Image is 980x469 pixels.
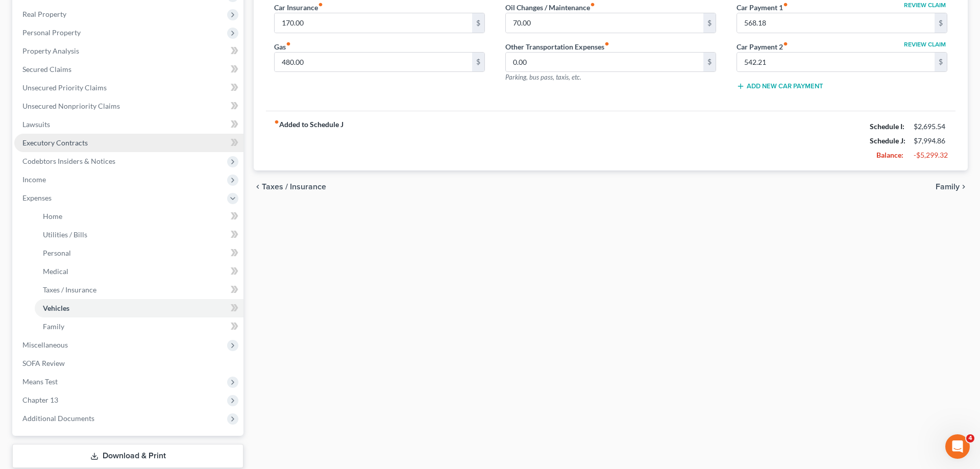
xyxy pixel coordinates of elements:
span: Medical [43,267,68,276]
i: fiber_manual_record [604,41,609,46]
a: Unsecured Nonpriority Claims [14,97,243,115]
i: fiber_manual_record [783,41,788,46]
span: Taxes / Insurance [262,183,326,191]
a: Utilities / Bills [35,226,243,244]
span: Lawsuits [22,120,50,129]
input: -- [275,53,472,72]
a: Family [35,317,243,336]
a: Property Analysis [14,42,243,60]
div: $ [703,13,716,33]
div: -$5,299.32 [914,150,947,160]
i: fiber_manual_record [590,2,595,7]
span: Codebtors Insiders & Notices [22,157,115,165]
strong: Added to Schedule J [274,119,344,162]
span: Expenses [22,193,52,202]
a: Lawsuits [14,115,243,134]
a: Taxes / Insurance [35,281,243,299]
span: Vehicles [43,304,69,312]
span: Family [936,183,960,191]
label: Gas [274,41,291,52]
span: Means Test [22,377,58,386]
span: Utilities / Bills [43,230,87,239]
span: Taxes / Insurance [43,285,96,294]
input: -- [506,53,703,72]
span: Personal Property [22,28,81,37]
button: Add New Car Payment [737,82,823,90]
span: Parking, bus pass, taxis, etc. [505,73,581,81]
div: $ [703,53,716,72]
input: -- [275,13,472,33]
div: $ [472,13,484,33]
span: 4 [966,434,974,442]
span: Additional Documents [22,414,94,423]
strong: Balance: [876,151,903,159]
input: -- [737,13,935,33]
strong: Schedule J: [870,136,905,145]
span: Miscellaneous [22,340,68,349]
a: Unsecured Priority Claims [14,79,243,97]
button: chevron_left Taxes / Insurance [254,183,326,191]
button: Review Claim [902,2,947,8]
div: $2,695.54 [914,121,947,132]
span: Personal [43,249,71,257]
i: fiber_manual_record [318,2,323,7]
a: Medical [35,262,243,281]
div: $ [472,53,484,72]
a: Vehicles [35,299,243,317]
a: Home [35,207,243,226]
input: -- [506,13,703,33]
button: Family chevron_right [936,183,968,191]
label: Car Payment 2 [737,41,788,52]
span: SOFA Review [22,359,65,367]
a: SOFA Review [14,354,243,373]
label: Oil Changes / Maintenance [505,2,595,13]
span: Home [43,212,62,220]
a: Personal [35,244,243,262]
span: Unsecured Priority Claims [22,83,107,92]
i: fiber_manual_record [783,2,788,7]
i: chevron_left [254,183,262,191]
span: Real Property [22,10,66,18]
a: Download & Print [12,444,243,468]
i: fiber_manual_record [274,119,279,125]
input: -- [737,53,935,72]
a: Executory Contracts [14,134,243,152]
button: Review Claim [902,41,947,47]
iframe: Intercom live chat [945,434,970,459]
label: Other Transportation Expenses [505,41,609,52]
span: Property Analysis [22,46,79,55]
a: Secured Claims [14,60,243,79]
i: fiber_manual_record [286,41,291,46]
strong: Schedule I: [870,122,904,131]
label: Car Insurance [274,2,323,13]
div: $ [935,13,947,33]
span: Family [43,322,64,331]
span: Chapter 13 [22,396,58,404]
span: Income [22,175,46,184]
i: chevron_right [960,183,968,191]
span: Executory Contracts [22,138,88,147]
span: Unsecured Nonpriority Claims [22,102,120,110]
label: Car Payment 1 [737,2,788,13]
div: $ [935,53,947,72]
span: Secured Claims [22,65,71,73]
div: $7,994.86 [914,136,947,146]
